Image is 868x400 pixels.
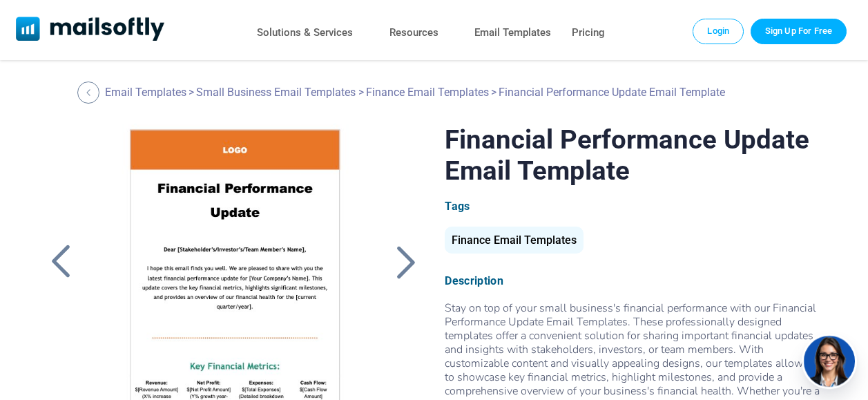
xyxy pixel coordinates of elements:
a: Solutions & Services [257,23,353,43]
a: Finance Email Templates [366,86,489,99]
div: Description [445,274,824,287]
a: Login [693,19,744,44]
a: Small Business Email Templates [196,86,356,99]
a: Email Templates [105,86,186,99]
a: Mailsoftly [16,17,164,44]
div: Finance Email Templates [445,227,584,254]
a: Back [44,244,78,280]
a: Email Templates [474,23,551,43]
div: Tags [445,200,824,213]
a: Pricing [572,23,605,43]
a: Resources [389,23,438,43]
a: Back [388,244,423,280]
h1: Financial Performance Update Email Template [445,124,824,186]
a: Finance Email Templates [445,239,584,245]
a: Back [77,82,103,104]
a: Trial [751,19,847,44]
